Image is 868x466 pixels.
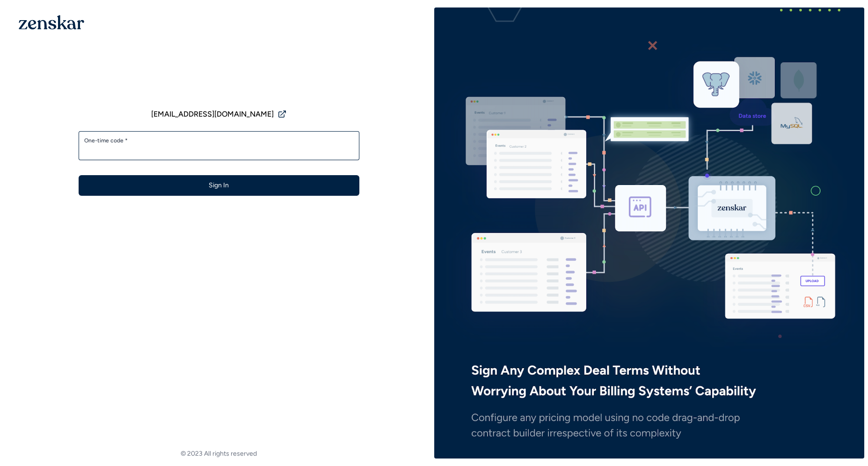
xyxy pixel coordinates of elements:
footer: © 2023 All rights reserved [4,449,434,459]
label: One-time code * [84,137,354,144]
img: 1OGAJ2xQqyY4LXKgY66KYq0eOWRCkrZdAb3gUhuVAqdWPZE9SRJmCz+oDMSn4zDLXe31Ii730ItAGKgCKgCCgCikA4Av8PJUP... [19,15,84,30]
button: Sign In [79,175,359,196]
span: [EMAIL_ADDRESS][DOMAIN_NAME] [151,109,274,120]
